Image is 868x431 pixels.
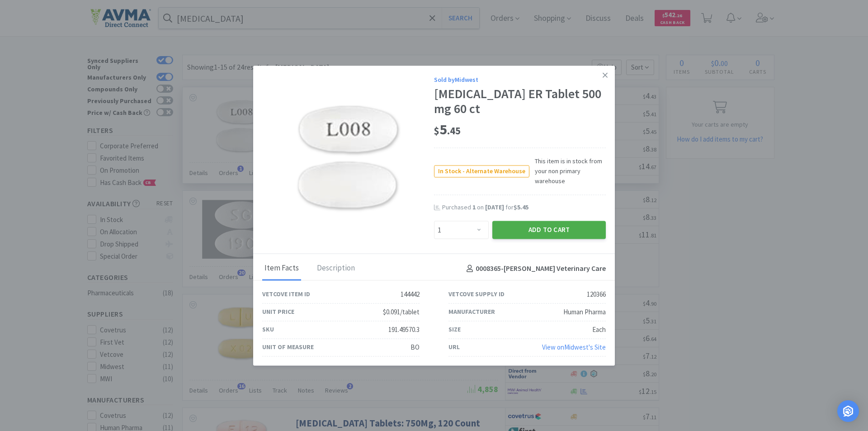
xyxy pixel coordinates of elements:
div: [MEDICAL_DATA] ER Tablet 500 mg 60 ct [434,86,606,117]
div: Vetcove Item ID [262,289,310,299]
div: Human Pharma [563,307,606,317]
div: Sold by Midwest [434,75,606,85]
div: 120366 [587,289,606,300]
div: 144442 [401,289,420,300]
div: SKU [262,325,274,335]
div: Purchased on for [442,203,606,212]
div: Size [448,325,461,335]
div: Each [592,324,606,335]
div: Item Facts [262,258,301,280]
div: Manufacturer [448,307,495,317]
a: View onMidwest's Site [542,343,606,351]
div: Unit Price [262,307,294,317]
div: Vetcove Supply ID [448,289,505,299]
div: Open Intercom Messenger [837,400,859,422]
span: [DATE] [485,203,504,211]
img: d0d514a02a44475286ed44f4d9d3b129_120366.jpg [289,98,407,216]
span: $ [434,125,439,137]
span: . 45 [447,125,461,137]
h4: 0008365 - [PERSON_NAME] Veterinary Care [463,263,606,275]
span: This item is in stock from your non primary warehouse [529,156,606,186]
button: Add to Cart [492,221,606,239]
span: $5.45 [514,203,528,211]
div: $0.091/tablet [383,307,420,317]
div: Description [315,258,357,280]
div: URL [448,342,460,352]
span: In Stock - Alternate Warehouse [434,166,529,177]
span: 1 [472,203,476,211]
div: 191.49570.3 [388,324,420,335]
span: 5 [434,121,461,139]
div: BO [410,342,420,353]
div: Unit of Measure [262,342,314,352]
